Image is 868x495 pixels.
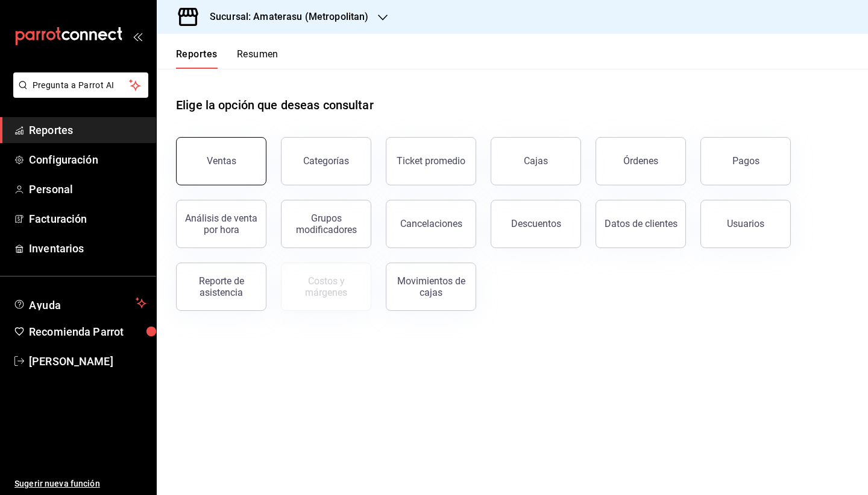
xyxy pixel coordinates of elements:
div: Categorías [303,155,349,167]
span: Ayuda [29,296,131,310]
div: Costos y márgenes [289,275,363,298]
span: Facturación [29,211,146,227]
div: Datos de clientes [605,218,678,229]
span: Recomienda Parrot [29,324,146,340]
h3: Sucursal: Amaterasu (Metropolitan) [200,10,368,24]
span: Configuración [29,152,146,168]
button: Pregunta a Parrot AI [13,72,148,98]
div: Cajas [524,154,549,168]
button: Reporte de asistencia [176,263,266,311]
span: Inventarios [29,240,146,257]
div: navigation tabs [176,48,278,69]
button: Cancelaciones [386,200,476,248]
button: Resumen [237,48,278,69]
button: Ventas [176,137,266,185]
button: Movimientos de cajas [386,263,476,311]
div: Análisis de venta por hora [184,212,259,235]
div: Cancelaciones [400,218,462,229]
button: Categorías [281,137,371,185]
div: Descuentos [511,218,561,229]
div: Ticket promedio [397,155,465,167]
div: Usuarios [727,218,764,229]
div: Reporte de asistencia [184,275,259,298]
span: Sugerir nueva función [14,477,146,490]
div: Ventas [207,155,236,167]
button: Análisis de venta por hora [176,200,266,248]
span: Reportes [29,122,146,138]
button: Reportes [176,48,218,69]
button: Descuentos [491,200,581,248]
a: Cajas [491,137,581,185]
a: Pregunta a Parrot AI [8,88,148,100]
div: Movimientos de cajas [394,275,468,298]
span: Personal [29,181,146,197]
button: open_drawer_menu [133,31,142,41]
div: Grupos modificadores [289,212,363,235]
div: Pagos [732,155,759,167]
span: Pregunta a Parrot AI [33,79,130,92]
button: Grupos modificadores [281,200,371,248]
button: Usuarios [700,200,791,248]
span: [PERSON_NAME] [29,353,146,369]
button: Órdenes [596,137,686,185]
button: Ticket promedio [386,137,476,185]
button: Pagos [700,137,791,185]
button: Datos de clientes [596,200,686,248]
button: Contrata inventarios para ver este reporte [281,263,371,311]
div: Órdenes [623,155,658,167]
h1: Elige la opción que deseas consultar [176,96,374,114]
